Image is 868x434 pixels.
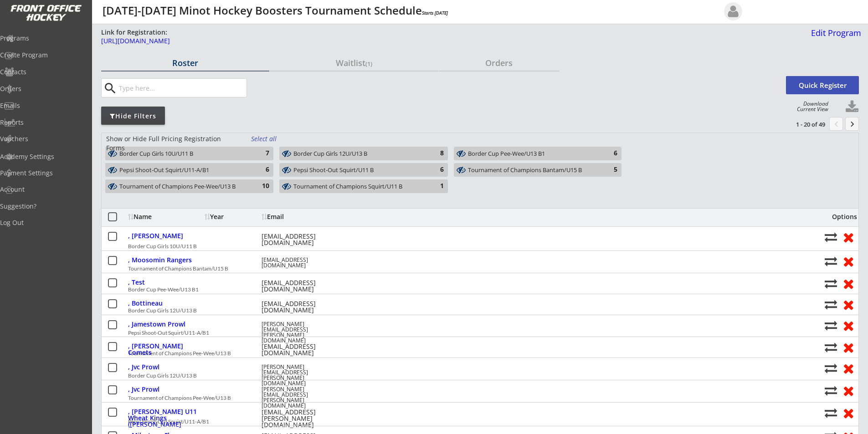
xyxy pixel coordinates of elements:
[262,322,344,343] div: [PERSON_NAME][EMAIL_ADDRESS][PERSON_NAME][DOMAIN_NAME]
[426,165,444,174] div: 6
[119,166,249,175] div: Pepsi Shoot-Out Squirt/U11-A/B1
[128,343,202,356] div: , [PERSON_NAME] Comets
[128,266,820,271] div: Tournament of Champions Bantam/U15 B
[103,81,118,96] button: search
[792,101,828,112] div: Download Current View
[128,351,820,356] div: Tournament of Champions Pee-Wee/U13 B
[825,277,837,290] button: Move player
[262,233,344,246] div: [EMAIL_ADDRESS][DOMAIN_NAME]
[251,165,269,174] div: 6
[807,29,861,45] a: Edit Program
[840,318,857,332] button: Remove from roster (no refund)
[101,59,269,67] div: Roster
[262,387,344,408] div: [PERSON_NAME][EMAIL_ADDRESS][PERSON_NAME][DOMAIN_NAME]
[128,279,202,286] div: , Test
[119,167,249,174] div: Pepsi Shoot-Out Squirt/U11-A/B1
[778,120,825,128] div: 1 - 20 of 49
[128,408,202,428] div: , [PERSON_NAME] U11 Wheat Kings ([PERSON_NAME]
[262,214,344,220] div: Email
[119,183,249,191] div: Tournament of Champions Pee-Wee/U13 B
[128,244,820,249] div: Border Cup Girls 10U/U11 B
[825,214,857,220] div: Options
[840,254,857,268] button: Remove from roster (no refund)
[101,112,165,121] div: Hide Filters
[251,134,285,143] div: Select all
[468,150,597,158] div: Border Cup Pee-Wee/U13 B1
[128,395,820,401] div: Tournament of Champions Pee-Wee/U13 B
[840,297,857,311] button: Remove from roster (no refund)
[128,308,820,313] div: Border Cup Girls 12U/U13 B
[128,321,202,327] div: , Jamestown Prowl
[825,319,837,332] button: Move player
[270,59,438,67] div: Waitlist
[825,407,837,419] button: Move player
[840,230,857,244] button: Remove from roster (no refund)
[825,384,837,397] button: Move player
[599,149,617,158] div: 6
[117,79,247,97] input: Type here...
[128,233,202,239] div: , [PERSON_NAME]
[293,183,423,191] div: Tournament of Champions Squirt/U11 B
[128,214,202,220] div: Name
[128,364,202,370] div: , Jvc Prowl
[205,214,259,220] div: Year
[293,150,423,158] div: Border Cup Girls 12U/U13 B
[840,383,857,398] button: Remove from roster (no refund)
[825,362,837,374] button: Move player
[106,134,240,152] div: Show or Hide Full Pricing Registration Forms
[825,298,837,311] button: Move player
[101,38,560,44] div: [URL][DOMAIN_NAME]
[128,287,820,292] div: Border Cup Pee-Wee/U13 B1
[262,409,344,428] div: [EMAIL_ADDRESS][PERSON_NAME][DOMAIN_NAME]
[251,182,269,191] div: 10
[128,386,202,393] div: , Jvc Prowl
[293,166,423,175] div: Pepsi Shoot-Out Squirt/U11 B
[599,165,617,174] div: 5
[262,257,344,268] div: [EMAIL_ADDRESS][DOMAIN_NAME]
[829,117,843,131] button: chevron_left
[845,100,859,114] button: Click to download full roster. Your browser settings may try to block it, check your security set...
[468,167,597,174] div: Tournament of Champions Bantam/U15 B
[293,150,423,158] div: Border Cup Girls 12U/U13 B
[840,406,857,420] button: Remove from roster (no refund)
[128,300,202,306] div: , Bottineau
[840,340,857,354] button: Remove from roster (no refund)
[101,38,560,49] a: [URL][DOMAIN_NAME]
[101,28,169,37] div: Link for Registration:
[825,255,837,267] button: Move player
[128,330,820,336] div: Pepsi Shoot-Out Squirt/U11-A/B1
[825,341,837,353] button: Move player
[128,257,202,263] div: , Moosomin Rangers
[840,361,857,375] button: Remove from roster (no refund)
[262,280,344,292] div: [EMAIL_ADDRESS][DOMAIN_NAME]
[840,276,857,291] button: Remove from roster (no refund)
[251,149,269,158] div: 7
[845,117,859,131] button: keyboard_arrow_right
[825,231,837,243] button: Move player
[262,343,344,356] div: [EMAIL_ADDRESS][DOMAIN_NAME]
[262,364,344,386] div: [PERSON_NAME][EMAIL_ADDRESS][PERSON_NAME][DOMAIN_NAME]
[422,10,448,16] em: Starts [DATE]
[119,150,249,158] div: Border Cup Girls 10U/U11 B
[426,149,444,158] div: 8
[293,167,423,174] div: Pepsi Shoot-Out Squirt/U11 B
[119,150,249,158] div: Border Cup Girls 10U/U11 B
[786,76,859,94] button: Quick Register
[807,29,861,37] div: Edit Program
[128,419,820,424] div: Pepsi Shoot-Out Squirt/U11-A/B1
[262,301,344,313] div: [EMAIL_ADDRESS][DOMAIN_NAME]
[439,59,560,67] div: Orders
[426,182,444,191] div: 1
[293,183,423,190] div: Tournament of Champions Squirt/U11 B
[468,166,597,175] div: Tournament of Champions Bantam/U15 B
[119,183,249,190] div: Tournament of Champions Pee-Wee/U13 B
[128,373,820,378] div: Border Cup Girls 12U/U13 B
[468,150,597,158] div: Border Cup Pee-Wee/U13 B1
[365,60,372,68] font: (1)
